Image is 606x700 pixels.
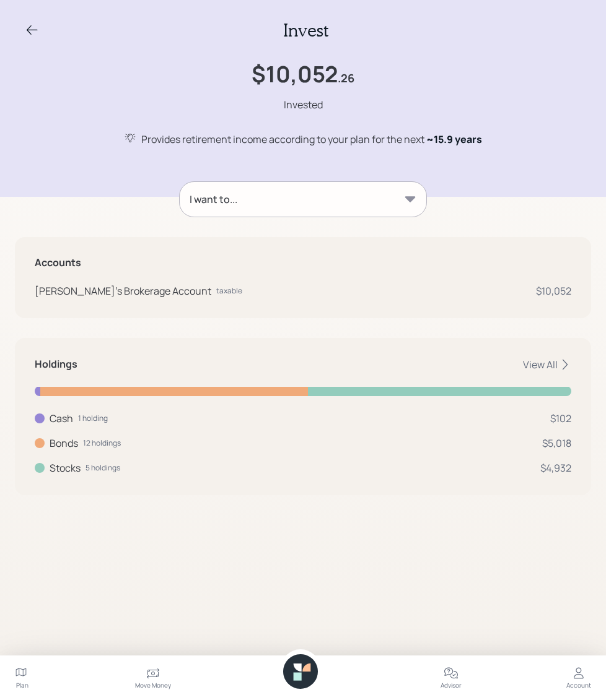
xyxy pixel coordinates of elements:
div: [PERSON_NAME]'s Brokerage Account [35,283,211,298]
div: I want to... [190,192,237,207]
span: ~ 15.9 years [426,132,482,146]
div: Move Money [135,681,171,690]
div: $5,018 [542,436,571,451]
div: 12 holdings [83,438,121,449]
div: Plan [16,681,29,690]
div: Stocks [50,460,81,475]
div: 5 holdings [86,462,120,473]
h4: .26 [338,72,354,85]
div: Account [566,681,591,690]
div: Invested [284,97,323,112]
div: $102 [550,411,571,426]
div: Provides retirement income according to your plan for the next [141,132,482,147]
h5: Accounts [35,257,571,269]
div: Cash [50,411,73,426]
div: taxable [216,285,242,296]
h1: $10,052 [252,61,338,87]
div: $10,052 [536,283,571,298]
div: $4,932 [540,460,571,475]
div: Advisor [441,681,462,690]
div: Bonds [50,436,78,451]
h5: Holdings [35,358,77,370]
div: View All [523,358,571,371]
div: 1 holding [78,413,108,424]
h2: Invest [283,20,328,41]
